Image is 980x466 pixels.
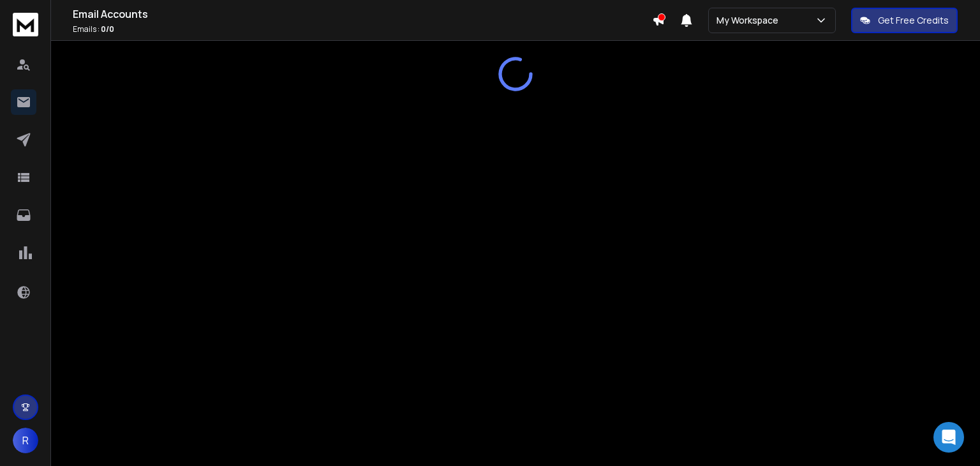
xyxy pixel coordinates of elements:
p: Emails : [73,24,652,34]
p: Get Free Credits [878,14,949,27]
button: R [13,428,38,453]
div: Open Intercom Messenger [933,422,964,453]
p: My Workspace [716,14,783,27]
button: Get Free Credits [851,8,958,33]
img: logo [13,13,38,36]
h1: Email Accounts [73,6,652,22]
span: 0 / 0 [101,24,114,34]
